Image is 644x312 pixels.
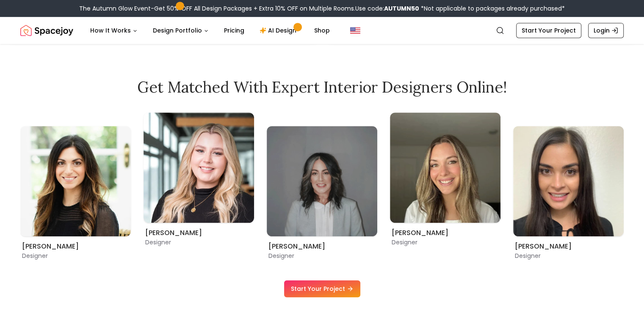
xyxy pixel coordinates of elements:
div: Carousel [20,112,624,260]
div: 5 / 11 [144,112,254,233]
h6: [PERSON_NAME] [22,241,129,252]
p: Designer [515,252,622,260]
p: Designer [145,238,252,246]
h6: [PERSON_NAME] [515,241,622,252]
a: Start Your Project [516,23,581,38]
nav: Global [20,17,624,44]
a: Pricing [217,22,251,39]
img: Hannah James [144,112,254,223]
h6: [PERSON_NAME] [268,241,376,252]
img: Spacejoy Logo [20,22,73,39]
h6: [PERSON_NAME] [392,228,499,238]
span: *Not applicable to packages already purchased* [419,4,565,13]
p: Designer [22,252,129,260]
div: 8 / 11 [513,112,624,260]
span: Use code: [355,4,419,13]
a: Spacejoy [20,22,73,39]
img: Ellysia Applewhite [513,126,624,236]
nav: Main [83,22,337,39]
a: Shop [307,22,337,39]
button: Design Portfolio [146,22,216,39]
b: AUTUMN50 [384,4,419,13]
p: Designer [268,252,376,260]
div: 6 / 11 [267,112,377,260]
a: Login [588,23,624,38]
div: The Autumn Glow Event-Get 50% OFF All Design Packages + Extra 10% OFF on Multiple Rooms. [79,4,565,13]
a: AI Design [253,22,306,39]
p: Designer [392,238,499,246]
img: Kaitlyn Zill [267,126,377,236]
h2: Get Matched with Expert Interior Designers Online! [20,79,624,96]
h6: [PERSON_NAME] [145,228,252,238]
div: 4 / 11 [20,112,131,260]
img: Christina Manzo [20,126,131,236]
button: How It Works [83,22,144,39]
div: 7 / 11 [390,112,500,233]
a: Start Your Project [284,280,360,297]
img: Sarah Nelson [390,112,500,223]
img: United States [350,25,360,36]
